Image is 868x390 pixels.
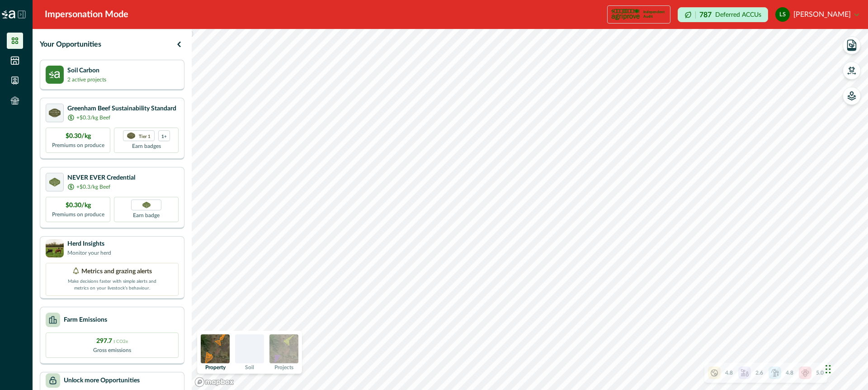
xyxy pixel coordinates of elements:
[643,10,666,19] p: Independent Audit
[823,347,868,390] iframe: Chat Widget
[132,141,161,150] p: Earn badges
[127,133,135,139] img: certification logo
[66,201,91,210] p: $0.30/kg
[142,202,151,209] img: Greenham NEVER EVER certification badge
[67,76,106,84] p: 2 active projects
[52,210,104,219] p: Premiums on produce
[49,178,61,187] img: certification logo
[194,377,234,387] a: Mapbox logo
[40,39,101,50] p: Your Opportunities
[64,315,107,325] p: Farm Emissions
[67,173,135,183] p: NEVER EVER Credential
[113,339,128,344] span: t CO2e
[81,267,152,276] p: Metrics and grazing alerts
[201,334,230,363] img: property preview
[76,183,110,191] p: +$0.3/kg Beef
[775,4,859,25] button: lance stephenson[PERSON_NAME]
[205,365,226,370] p: Property
[161,133,167,139] p: 1+
[611,7,640,22] img: certification logo
[816,369,824,377] p: 5.0
[245,365,254,370] p: Soil
[67,104,176,114] p: Greenham Beef Sustainability Standard
[67,249,111,257] p: Monitor your herd
[2,10,15,19] img: Logo
[699,11,712,19] p: 787
[269,334,298,363] img: projects preview
[786,369,793,377] p: 4.8
[67,276,157,292] p: Make decisions faster with simple alerts and metrics on your livestock’s behaviour.
[826,356,831,383] div: Drag
[76,114,110,122] p: +$0.3/kg Beef
[52,141,104,149] p: Premiums on produce
[725,369,733,377] p: 4.8
[67,239,111,249] p: Herd Insights
[158,130,170,141] div: more credentials avaialble
[45,8,128,21] div: Impersonation Mode
[67,66,106,76] p: Soil Carbon
[96,337,128,346] p: 297.7
[755,369,763,377] p: 2.6
[93,346,131,354] p: Gross emissions
[715,11,761,18] p: Deferred ACCUs
[64,376,140,385] p: Unlock more Opportunities
[274,365,293,370] p: Projects
[139,133,151,139] p: Tier 1
[133,210,160,219] p: Earn badge
[66,132,91,141] p: $0.30/kg
[49,109,61,118] img: certification logo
